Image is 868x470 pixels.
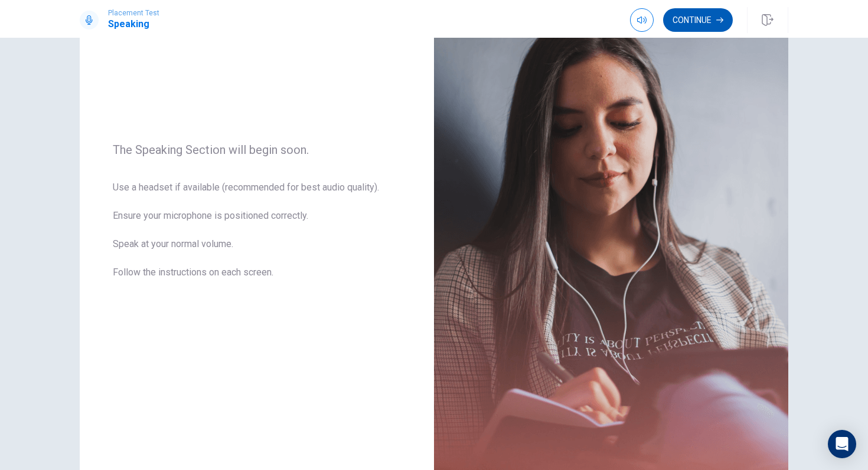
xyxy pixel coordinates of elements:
[113,143,401,157] span: The Speaking Section will begin soon.
[663,8,733,32] button: Continue
[828,430,856,458] div: Open Intercom Messenger
[108,9,159,17] span: Placement Test
[113,180,401,294] span: Use a headset if available (recommended for best audio quality). Ensure your microphone is positi...
[108,17,159,31] h1: Speaking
